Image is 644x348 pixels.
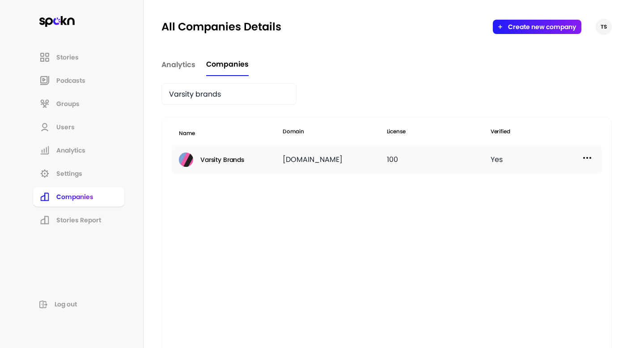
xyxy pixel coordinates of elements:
a: Companies [206,54,249,76]
span: Domain [283,127,386,138]
a: Users [32,116,125,138]
img: none-1737667361309-258608.jpg [179,153,193,167]
input: Search [161,83,297,105]
h2: All Companies Details [161,20,281,34]
span: Analytics [56,146,85,155]
button: TS [596,19,612,35]
span: License [387,127,491,138]
span: Stories [56,53,79,62]
div: [DOMAIN_NAME] [283,153,386,167]
span: Settings [56,169,82,178]
a: Groups [32,93,125,115]
a: Analytics [32,140,125,161]
h2: Varsity Brands [200,156,244,164]
span: Companies [56,192,93,201]
span: Analytics [161,59,195,70]
div: 100 [387,153,491,167]
span: Log out [55,300,77,309]
span: Stories Report [56,216,101,225]
span: Name [179,129,195,137]
a: Settings [32,163,125,184]
a: Companies [32,186,125,208]
span: Companies [206,59,249,70]
span: Verified [491,127,594,138]
span: Users [56,123,75,132]
div: Yes [491,153,594,167]
button: Log out [32,296,125,312]
a: Stories Report [32,209,125,231]
a: Analytics [161,54,195,76]
span: TS [601,23,607,30]
span: Groups [56,99,80,108]
button: Create new company [508,23,576,30]
a: Podcasts [32,70,125,91]
span: Podcasts [56,76,85,85]
a: Stories [32,47,125,68]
